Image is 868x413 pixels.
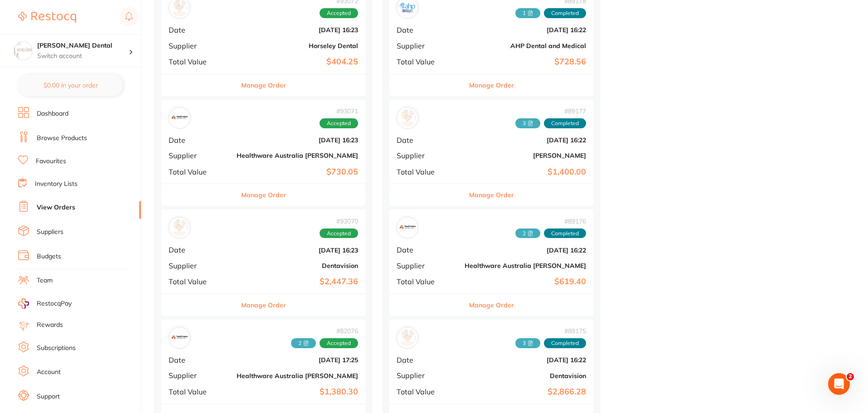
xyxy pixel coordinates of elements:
[171,219,188,236] img: Dentavision
[237,42,358,49] b: Horseley Dental
[18,298,29,309] img: RestocqPay
[169,168,229,176] span: Total Value
[18,298,72,309] a: RestocqPay
[161,209,365,316] div: Dentavision#93070AcceptedDate[DATE] 16:23SupplierDentavisionTotal Value$2,447.36Manage Order
[37,299,72,308] span: RestocqPay
[18,74,123,96] button: $0.00 in your order
[469,184,514,206] button: Manage Order
[465,247,586,254] b: [DATE] 16:22
[37,228,63,237] a: Suppliers
[36,157,66,166] a: Favourites
[465,152,586,159] b: [PERSON_NAME]
[399,219,416,236] img: Healthware Australia Ridley
[169,58,229,66] span: Total Value
[515,8,540,18] span: Received
[397,58,457,66] span: Total Value
[241,74,286,96] button: Manage Order
[169,356,229,364] span: Date
[399,109,416,126] img: Henry Schein Halas
[237,247,358,254] b: [DATE] 16:23
[171,109,188,126] img: Healthware Australia Ridley
[169,277,229,286] span: Total Value
[544,118,586,128] span: Completed
[169,42,229,50] span: Supplier
[465,387,586,397] b: $2,866.28
[465,277,586,287] b: $619.40
[37,368,61,377] a: Account
[397,246,457,254] span: Date
[320,228,358,238] span: Accepted
[237,152,358,159] b: Healthware Australia [PERSON_NAME]
[465,356,586,364] b: [DATE] 16:22
[237,387,358,397] b: $1,380.30
[14,42,32,60] img: Hornsby Dental
[291,327,358,335] span: # 82076
[397,277,457,286] span: Total Value
[397,262,457,270] span: Supplier
[241,184,286,206] button: Manage Order
[465,262,586,269] b: Healthware Australia [PERSON_NAME]
[320,8,358,18] span: Accepted
[237,277,358,287] b: $2,447.36
[544,8,586,18] span: Completed
[18,7,76,28] a: Restocq Logo
[320,218,358,225] span: # 93070
[465,26,586,34] b: [DATE] 16:22
[237,372,358,379] b: Healthware Australia [PERSON_NAME]
[515,228,540,238] span: Received
[37,109,68,118] a: Dashboard
[169,26,229,34] span: Date
[320,118,358,128] span: Accepted
[469,294,514,316] button: Manage Order
[847,373,854,380] span: 2
[515,338,540,348] span: Received
[169,136,229,144] span: Date
[397,388,457,396] span: Total Value
[37,392,60,401] a: Support
[37,344,76,353] a: Subscriptions
[397,151,457,160] span: Supplier
[237,136,358,144] b: [DATE] 16:23
[237,262,358,269] b: Dentavision
[169,371,229,379] span: Supplier
[35,180,78,189] a: Inventory Lists
[515,327,586,335] span: # 89175
[515,118,540,128] span: Received
[37,134,87,143] a: Browse Products
[237,167,358,177] b: $730.05
[397,356,457,364] span: Date
[397,371,457,379] span: Supplier
[320,107,358,115] span: # 93071
[397,42,457,50] span: Supplier
[465,136,586,144] b: [DATE] 16:22
[469,74,514,96] button: Manage Order
[169,151,229,160] span: Supplier
[465,42,586,49] b: AHP Dental and Medical
[37,41,129,50] h4: Hornsby Dental
[18,12,76,23] img: Restocq Logo
[37,321,63,330] a: Rewards
[544,338,586,348] span: Completed
[465,167,586,177] b: $1,400.00
[237,57,358,67] b: $404.25
[37,252,61,261] a: Budgets
[320,338,358,348] span: Accepted
[291,338,316,348] span: Received
[237,356,358,364] b: [DATE] 17:25
[37,52,129,61] p: Switch account
[828,373,850,395] iframe: Intercom live chat
[515,107,586,115] span: # 89177
[169,246,229,254] span: Date
[37,276,53,285] a: Team
[397,168,457,176] span: Total Value
[171,329,188,346] img: Healthware Australia Ridley
[397,26,457,34] span: Date
[399,329,416,346] img: Dentavision
[237,26,358,34] b: [DATE] 16:23
[37,203,75,212] a: View Orders
[161,100,365,206] div: Healthware Australia Ridley#93071AcceptedDate[DATE] 16:23SupplierHealthware Australia [PERSON_NAM...
[169,262,229,270] span: Supplier
[241,294,286,316] button: Manage Order
[465,57,586,67] b: $728.56
[544,228,586,238] span: Completed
